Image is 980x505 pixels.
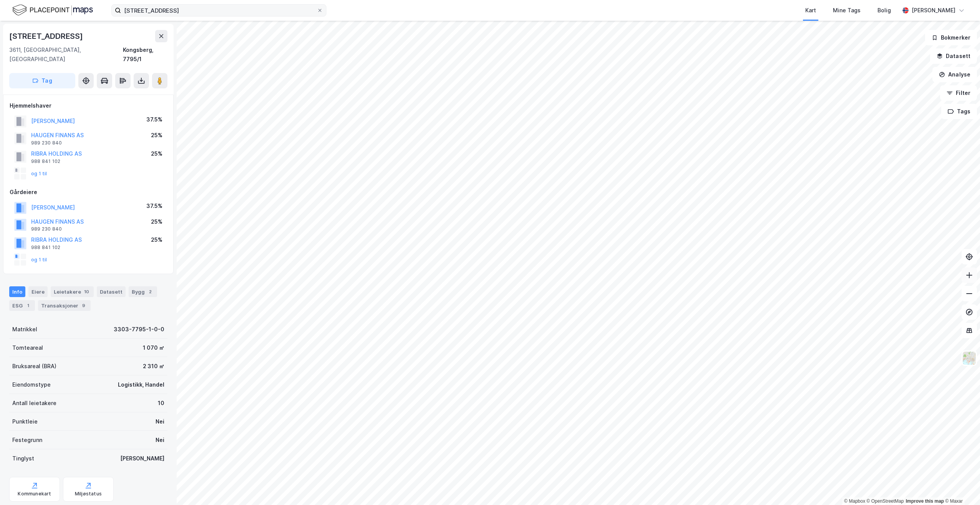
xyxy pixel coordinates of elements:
div: Logistikk, Handel [118,380,164,389]
div: Nei [156,435,164,445]
div: Tomteareal [12,343,43,352]
div: Transaksjoner [38,300,91,311]
div: Eiere [28,286,48,297]
img: logo.f888ab2527a4732fd821a326f86c7f29.svg [12,3,93,17]
div: Punktleie [12,417,38,426]
div: Kontrollprogram for chat [942,468,980,505]
div: 10 [83,288,91,296]
div: Leietakere [51,286,94,297]
div: Miljøstatus [75,491,102,497]
div: 25% [151,149,162,158]
div: 989 230 840 [31,226,62,232]
a: Improve this map [906,498,944,504]
div: [STREET_ADDRESS] [9,30,84,42]
div: 989 230 840 [31,140,62,146]
div: Eiendomstype [12,380,51,389]
div: Tinglyst [12,454,34,463]
iframe: Chat Widget [942,468,980,505]
button: Filter [940,85,977,101]
div: Matrikkel [12,325,37,334]
div: Info [9,286,25,297]
div: Hjemmelshaver [10,101,167,110]
div: Bygg [129,286,157,297]
div: Kommunekart [18,491,51,497]
button: Tag [9,73,75,88]
a: OpenStreetMap [867,498,904,504]
div: 988 841 102 [31,244,60,251]
div: Kongsberg, 7795/1 [123,45,167,64]
div: 37.5% [146,115,162,124]
div: Nei [156,417,164,426]
img: Z [962,351,977,365]
div: 2 310 ㎡ [143,362,164,371]
div: 3303-7795-1-0-0 [114,325,164,334]
div: 2 [146,288,154,296]
div: 25% [151,235,162,244]
button: Bokmerker [925,30,977,45]
div: Festegrunn [12,435,42,445]
div: Datasett [97,286,126,297]
div: 988 841 102 [31,158,60,164]
a: Mapbox [844,498,865,504]
div: Kart [805,6,816,15]
div: 10 [158,399,164,408]
div: [PERSON_NAME] [912,6,955,15]
input: Søk på adresse, matrikkel, gårdeiere, leietakere eller personer [121,5,317,16]
div: 37.5% [146,201,162,211]
div: 25% [151,131,162,140]
div: Mine Tags [833,6,861,15]
div: 25% [151,217,162,226]
div: [PERSON_NAME] [120,454,164,463]
div: 3611, [GEOGRAPHIC_DATA], [GEOGRAPHIC_DATA] [9,45,123,64]
button: Tags [941,104,977,119]
div: Antall leietakere [12,399,56,408]
div: Bolig [877,6,891,15]
button: Datasett [930,48,977,64]
div: Gårdeiere [10,188,167,197]
div: 1 [24,302,32,309]
div: 1 070 ㎡ [143,343,164,352]
button: Analyse [932,67,977,82]
div: Bruksareal (BRA) [12,362,56,371]
div: 9 [80,302,88,309]
div: ESG [9,300,35,311]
